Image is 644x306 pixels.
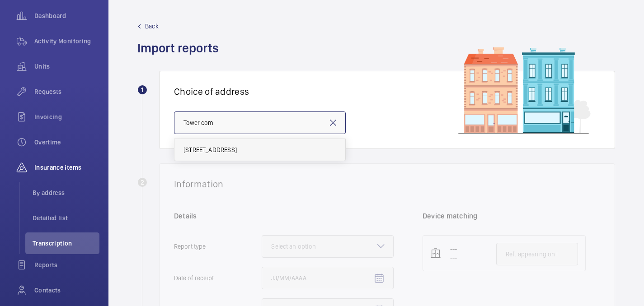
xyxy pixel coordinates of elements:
span: Overtime [34,138,99,147]
div: 2 [138,178,147,187]
h1: Import reports [137,40,224,56]
span: Insurance items [34,163,99,172]
span: Dashboard [34,11,99,20]
span: Requests [34,87,99,96]
h1: Choice of address [174,86,600,97]
span: By address [33,188,99,197]
div: 1 [138,85,147,94]
img: buildings [412,46,593,134]
span: Reports [34,260,99,269]
span: Detailed list [33,213,99,223]
span: Back [145,22,159,31]
span: Activity Monitoring [34,37,99,46]
span: Invoicing [34,112,99,121]
span: Transcription [33,239,99,248]
input: Type the address [174,111,346,134]
span: Units [34,62,99,71]
button: Open calendar [368,268,390,289]
span: [STREET_ADDRESS] [183,145,237,154]
span: Contacts [34,286,99,295]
